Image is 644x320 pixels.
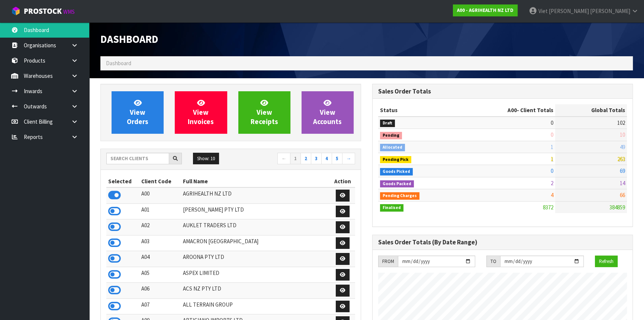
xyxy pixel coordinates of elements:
span: 0 [551,119,553,126]
span: 1 [551,143,553,151]
span: 2 [551,180,553,187]
span: 8372 [543,204,553,211]
span: Allocated [380,144,405,151]
span: 263 [617,155,625,162]
img: cube-alt.png [11,6,20,16]
span: Pending Charges [380,192,419,200]
span: View Receipts [251,98,278,126]
a: ViewOrders [112,91,164,134]
th: - Client Totals [460,104,555,116]
a: ViewReceipts [238,91,290,134]
span: 384859 [609,204,625,211]
span: Goods Packed [380,180,414,188]
input: Search clients [106,153,169,164]
a: A00 - AGRIHEALTH NZ LTD [453,4,518,16]
button: Refresh [595,256,618,267]
td: A05 [139,267,181,283]
span: Goods Picked [380,168,413,175]
span: Pending [380,132,402,139]
span: 0 [551,131,553,138]
td: A00 [139,187,181,203]
span: Draft [380,120,395,127]
td: A03 [139,235,181,251]
span: View Orders [127,98,148,126]
td: AUKLET TRADERS LTD [181,219,330,235]
a: 2 [300,153,311,165]
h3: Sales Order Totals [378,88,627,95]
span: 69 [620,167,625,174]
div: TO [486,256,500,267]
a: 4 [321,153,332,165]
button: Show: 10 [193,153,219,165]
th: Global Totals [555,104,627,116]
th: Status [378,104,460,116]
td: A01 [139,203,181,219]
a: → [342,153,355,165]
h3: Sales Order Totals (By Date Range) [378,239,627,246]
a: 5 [332,153,342,165]
td: ACS NZ PTY LTD [181,283,330,299]
td: ASPEX LIMITED [181,267,330,283]
td: A02 [139,219,181,235]
a: ← [277,153,290,165]
span: 1 [551,155,553,162]
span: Viet [PERSON_NAME] [538,7,589,15]
span: 66 [620,191,625,199]
span: ProStock [24,6,62,16]
span: [PERSON_NAME] [590,7,630,15]
td: A06 [139,283,181,299]
strong: A00 - AGRIHEALTH NZ LTD [457,7,513,13]
span: View Accounts [313,98,342,126]
a: ViewInvoices [175,91,227,134]
td: AROONA PTY LTD [181,251,330,267]
span: Finalised [380,204,403,212]
span: 14 [620,180,625,187]
th: Action [330,175,355,187]
nav: Page navigation [236,153,355,166]
span: 4 [551,191,553,199]
td: [PERSON_NAME] PTY LTD [181,203,330,219]
small: WMS [63,8,75,15]
span: Pending Pick [380,156,411,164]
span: Dashboard [100,32,158,46]
th: Full Name [181,175,330,187]
span: 0 [551,167,553,174]
th: Client Code [139,175,181,187]
span: 102 [617,119,625,126]
span: Dashboard [106,60,131,67]
td: AMACRON [GEOGRAPHIC_DATA] [181,235,330,251]
span: A00 [508,107,517,114]
th: Selected [106,175,139,187]
div: FROM [378,256,398,267]
td: ALL TERRAIN GROUP [181,298,330,314]
a: ViewAccounts [302,91,354,134]
span: 10 [620,131,625,138]
a: 3 [311,153,322,165]
span: View Invoices [188,98,214,126]
td: A07 [139,298,181,314]
span: 49 [620,143,625,151]
a: 1 [290,153,301,165]
td: A04 [139,251,181,267]
td: AGRIHEALTH NZ LTD [181,187,330,203]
